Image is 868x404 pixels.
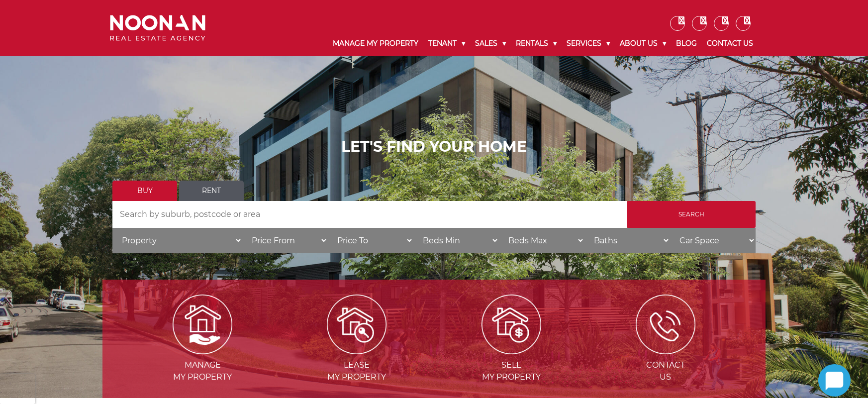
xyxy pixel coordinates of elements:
input: Search [627,201,756,228]
a: Managemy Property [126,319,279,382]
span: Sell my Property [435,359,587,383]
h1: LET'S FIND YOUR HOME [112,138,756,156]
span: Contact Us [589,359,742,383]
span: Lease my Property [281,359,433,383]
a: Services [562,31,615,56]
a: About Us [615,31,671,56]
img: Manage my Property [173,295,232,354]
a: Buy [112,181,177,201]
a: Rentals [511,31,562,56]
a: Sellmy Property [435,319,587,382]
input: Search by suburb, postcode or area [112,201,627,228]
a: Sales [470,31,511,56]
span: Manage my Property [126,359,279,383]
img: Sell my property [482,295,541,354]
img: ICONS [636,295,695,354]
a: Rent [179,181,244,201]
a: Blog [671,31,702,56]
img: Lease my property [327,295,386,354]
a: Manage My Property [328,31,423,56]
img: Noonan Real Estate Agency [110,15,205,41]
a: Contact Us [702,31,758,56]
a: ContactUs [589,319,742,382]
a: Leasemy Property [281,319,433,382]
a: Tenant [423,31,470,56]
